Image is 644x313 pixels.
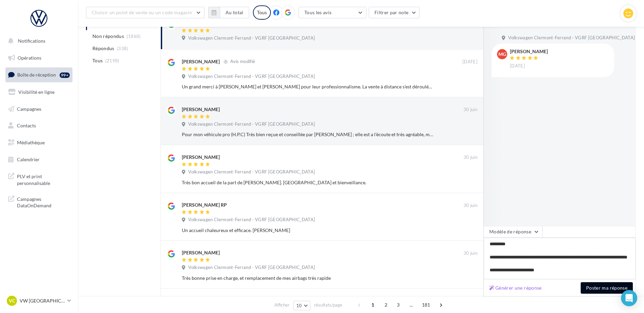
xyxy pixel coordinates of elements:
span: Calendrier [17,156,40,162]
span: Volkswagen Clermont-Ferrand - VGRF [GEOGRAPHIC_DATA] [188,217,315,223]
div: Pour mon véhicule pro (H.P.C) Très bien reçue et conseillée par [PERSON_NAME] ; elle est a l'écou... [182,131,433,138]
span: Tous [92,57,103,64]
span: Opérations [18,55,41,61]
div: Très bonne prise en charge, et remplacement de mes airbags très rapide [182,275,433,281]
span: Tous les avis [304,9,332,15]
span: (338) [117,46,128,51]
div: 99+ [60,72,70,78]
button: Modèle de réponse [484,226,542,237]
span: 181 [419,299,433,310]
span: Visibilité en ligne [18,89,55,95]
span: 10 [296,303,302,308]
button: Poster ma réponse [581,282,633,294]
a: Campagnes [4,102,74,116]
span: Boîte de réception [17,72,56,78]
span: Non répondus [92,33,124,40]
button: Générer une réponse [487,284,544,292]
button: Au total [208,7,249,18]
span: Choisir un point de vente ou un code magasin [92,9,192,15]
div: Open Intercom Messenger [621,290,637,306]
a: Médiathèque [4,135,74,150]
a: Boîte de réception99+ [4,67,74,82]
div: Très bon accueil de la part de [PERSON_NAME]. [GEOGRAPHIC_DATA] et bienveillance. [182,179,433,186]
span: Volkswagen Clermont-Ferrand - VGRF [GEOGRAPHIC_DATA] [188,265,315,271]
div: [PERSON_NAME] [510,49,548,54]
button: Au total [220,7,249,18]
button: Tous les avis [299,7,366,18]
span: Volkswagen Clermont-Ferrand - VGRF [GEOGRAPHIC_DATA] [508,35,635,41]
span: Contacts [17,123,36,128]
span: PLV et print personnalisable [17,172,70,186]
a: Calendrier [4,152,74,167]
span: (2198) [105,58,120,63]
a: VC VW [GEOGRAPHIC_DATA] [5,294,72,307]
span: MG [498,51,506,58]
span: 30 juin [464,203,477,209]
span: ... [406,299,417,310]
div: Un grand merci à [PERSON_NAME] et [PERSON_NAME] pour leur professionnalisme. La vente à distance ... [182,83,433,90]
div: [PERSON_NAME] RP [182,202,227,208]
span: 1 [367,299,378,310]
span: (1860) [127,34,141,39]
button: Choisir un point de vente ou un code magasin [86,7,205,18]
span: Campagnes [17,106,41,111]
span: Notifications [18,38,45,44]
div: [PERSON_NAME] [182,58,220,65]
span: résultats/page [314,302,342,308]
p: VW [GEOGRAPHIC_DATA] [20,297,65,304]
div: [PERSON_NAME] [182,106,220,113]
span: 30 juin [464,154,477,161]
span: Volkswagen Clermont-Ferrand - VGRF [GEOGRAPHIC_DATA] [188,121,315,127]
a: Contacts [4,119,74,133]
span: 30 juin [464,107,477,113]
span: Volkswagen Clermont-Ferrand - VGRF [GEOGRAPHIC_DATA] [188,74,315,80]
button: Filtrer par note [369,7,420,18]
div: [PERSON_NAME] [182,154,220,161]
span: 30 juin [464,250,477,256]
span: 3 [393,299,404,310]
div: Un accueil chaleureux et efficace. [PERSON_NAME] [182,227,433,234]
span: Avis modifié [230,59,255,64]
span: [DATE] [463,59,477,65]
span: Afficher [274,302,289,308]
span: [DATE] [510,63,525,69]
button: 10 [293,301,310,310]
span: Volkswagen Clermont-Ferrand - VGRF [GEOGRAPHIC_DATA] [188,169,315,175]
div: Tous [253,5,271,20]
a: Visibilité en ligne [4,85,74,99]
a: PLV et print personnalisable [4,169,74,189]
button: Notifications [4,34,71,48]
span: Médiathèque [17,140,45,145]
span: Répondus [92,45,114,52]
span: Volkswagen Clermont-Ferrand - VGRF [GEOGRAPHIC_DATA] [188,35,315,41]
span: 2 [381,299,391,310]
span: Campagnes DataOnDemand [17,194,70,209]
div: [PERSON_NAME] [182,249,220,256]
a: Campagnes DataOnDemand [4,192,74,212]
span: VC [9,297,15,304]
a: Opérations [4,51,74,65]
